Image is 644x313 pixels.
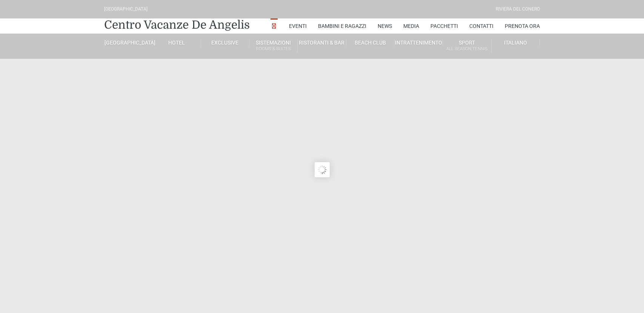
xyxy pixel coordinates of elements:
[469,18,493,34] a: Contatti
[395,39,443,46] a: Intrattenimento
[378,18,392,34] a: News
[504,40,527,46] span: Italiano
[430,18,458,34] a: Pacchetti
[249,45,297,52] small: Rooms & Suites
[104,39,152,46] a: [GEOGRAPHIC_DATA]
[104,6,148,13] div: [GEOGRAPHIC_DATA]
[346,39,395,46] a: Beach Club
[104,17,250,32] a: Centro Vacanze De Angelis
[201,39,249,46] a: Exclusive
[505,18,540,34] a: Prenota Ora
[443,39,491,53] a: SportAll Season Tennis
[298,39,346,46] a: Ristoranti & Bar
[492,39,540,46] a: Italiano
[249,39,298,53] a: SistemazioniRooms & Suites
[443,45,491,52] small: All Season Tennis
[403,18,419,34] a: Media
[152,39,201,46] a: Hotel
[318,18,366,34] a: Bambini e Ragazzi
[289,18,307,34] a: Eventi
[496,6,540,13] div: Riviera Del Conero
